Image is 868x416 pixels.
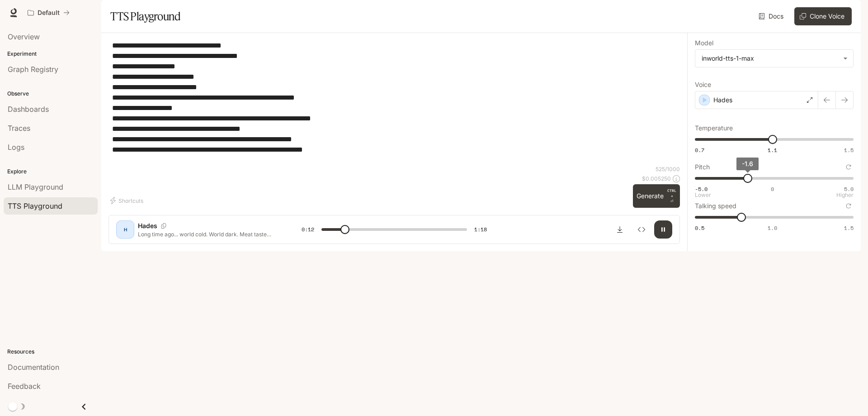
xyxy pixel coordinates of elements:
p: Higher [836,192,854,198]
button: Copy Voice ID [157,223,170,229]
span: 0:12 [302,225,314,234]
span: -5.0 [695,185,708,193]
button: Shortcuts [108,193,147,208]
button: Download audio [611,220,629,239]
div: inworld-tts-1-max [702,54,839,63]
button: Reset to default [844,201,854,211]
div: inworld-tts-1-max [695,50,853,67]
p: CTRL + [667,188,676,199]
h1: TTS Playground [110,7,180,25]
button: Inspect [632,220,651,239]
p: Hades [713,96,732,105]
span: 0 [771,185,774,193]
span: 5.0 [844,185,854,193]
span: 0.7 [695,146,704,154]
p: Hades [138,221,157,230]
p: Voice [695,81,711,88]
p: Default [38,9,60,17]
span: 1.5 [844,224,854,232]
button: GenerateCTRL +⏎ [633,184,680,208]
div: H [118,222,132,237]
p: Lower [695,192,711,198]
a: Docs [757,7,787,25]
span: -1.6 [742,160,753,167]
p: ⏎ [667,188,676,204]
p: Model [695,40,713,46]
span: 1:18 [474,225,487,234]
button: All workspaces [24,4,74,22]
p: Pitch [695,164,710,170]
p: Long time ago... world cold. World dark. Meat taste like... wet rock. This big problem. One day, ... [138,230,280,238]
span: 1.5 [844,146,854,154]
button: Clone Voice [794,7,852,25]
span: 1.0 [768,224,777,232]
span: 1.1 [768,146,777,154]
p: Talking speed [695,203,736,209]
p: Temperature [695,125,733,131]
span: 0.5 [695,224,704,232]
button: Reset to default [844,162,854,172]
